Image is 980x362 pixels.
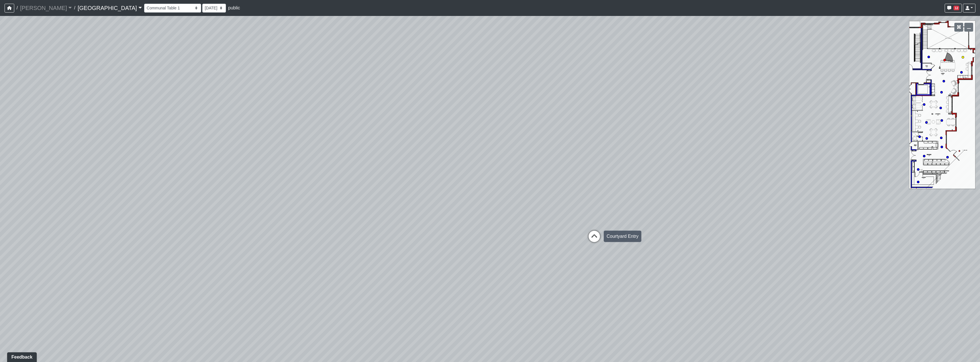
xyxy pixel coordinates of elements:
[954,6,959,10] span: 12
[4,351,38,362] iframe: Ybug feedback widget
[14,2,20,14] span: /
[228,5,240,10] span: public
[72,2,77,14] span: /
[604,231,641,242] div: Courtyard Entry
[77,2,142,14] a: [GEOGRAPHIC_DATA]
[20,2,72,14] a: [PERSON_NAME]
[945,4,962,13] button: 12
